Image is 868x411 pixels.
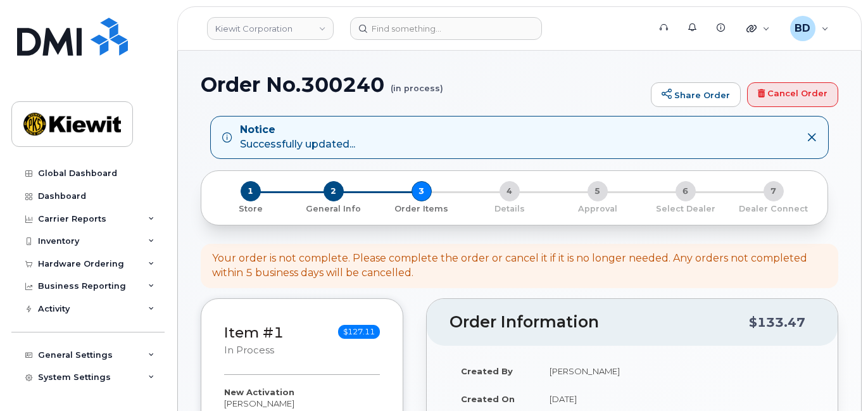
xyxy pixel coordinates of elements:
[338,325,380,339] span: $127.11
[749,310,805,334] div: $133.47
[212,251,827,281] div: Your order is not complete. Please complete the order or cancel it if it is no longer needed. Any...
[241,181,261,201] span: 1
[224,345,274,356] small: in process
[651,82,741,108] a: Share Order
[224,387,294,397] strong: New Activation
[747,82,838,108] a: Cancel Order
[391,73,443,93] small: (in process)
[201,73,645,96] h1: Order No.300240
[211,201,289,215] a: 1 Store
[217,203,284,215] p: Store
[538,357,815,385] td: [PERSON_NAME]
[461,366,513,376] strong: Created By
[324,181,344,201] span: 2
[240,123,355,137] strong: Notice
[224,324,284,341] a: Item #1
[450,313,749,331] h2: Order Information
[294,203,372,215] p: General Info
[461,394,515,404] strong: Created On
[240,123,355,152] div: Successfully updated...
[289,201,377,215] a: 2 General Info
